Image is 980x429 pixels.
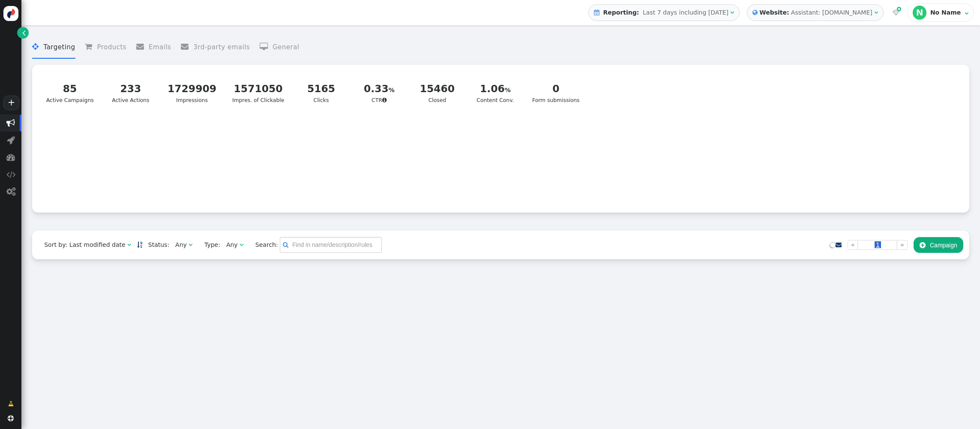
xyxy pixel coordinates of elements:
div: Form submissions [532,81,579,105]
input: Find in name/description/rules [280,237,382,252]
a:  [17,27,29,39]
a: 1729909Impressions [162,76,222,110]
div: 1571050 [232,81,284,96]
a: 0Form submissions [527,76,585,110]
b: Reporting: [601,9,641,16]
div: 85 [46,81,94,96]
a: 1571050Impres. of Clickable [227,76,290,110]
a:  [836,241,842,248]
a: 15460Closed [411,76,464,110]
a: + [3,96,19,110]
span: Last 7 days including [DATE] [643,9,728,16]
span: Type: [198,240,220,249]
span:  [189,242,192,248]
a:  [2,396,20,411]
a: 1.06Content Conv. [469,76,521,110]
span:  [965,10,968,16]
div: 5165 [300,81,342,96]
div: Any [175,240,187,249]
span:  [6,170,15,179]
div: Content Conv. [474,81,517,105]
li: Targeting [32,36,75,59]
span: Status: [142,240,169,249]
span:  [6,153,15,162]
div: 0.33 [358,81,401,96]
a: 0.33CTR [353,76,405,110]
b: Website: [758,8,791,17]
span: 1 [875,241,881,248]
li: General [260,36,300,59]
span:  [6,187,15,196]
span:  [240,242,243,248]
div: Assistant: [DOMAIN_NAME] [791,8,872,17]
div: No Name [930,9,963,16]
div: Active Actions [110,81,152,105]
div: Any [226,240,238,249]
span:  [85,43,97,51]
a: 5165Clicks [295,76,348,110]
li: Products [85,36,126,59]
span:  [8,399,14,408]
li: Emails [136,36,171,59]
span:  [730,9,734,15]
span:  [893,9,899,15]
span:  [8,415,14,421]
div: Impres. of Clickable [232,81,284,105]
div: 15460 [416,81,459,96]
div: Closed [416,81,459,105]
span:  [752,8,758,17]
a:   [891,8,901,17]
div: 0 [532,81,579,96]
span:  [6,119,15,127]
span:  [7,136,15,144]
span:  [594,9,599,15]
div: 1729909 [168,81,216,96]
li: 3rd-party emails [181,36,250,59]
a:  [137,241,142,248]
span: Sorted in descending order [137,242,142,248]
span:  [382,97,387,103]
span:  [874,9,878,15]
span:  [127,242,131,248]
span:  [32,43,43,51]
button: Campaign [914,237,963,252]
div: Clicks [300,81,342,105]
img: logo-icon.svg [3,6,18,21]
div: 233 [110,81,152,96]
span:  [897,6,901,13]
a: 85Active Campaigns [41,76,99,110]
span:  [181,43,193,51]
span:  [136,43,149,51]
div: 1.06 [474,81,517,96]
span:  [283,240,288,249]
div: Impressions [168,81,216,105]
a: » [897,240,908,250]
span:  [920,242,926,249]
span:  [22,28,26,37]
span: Search: [249,241,278,248]
a: 233Active Actions [104,76,157,110]
a: « [848,240,858,250]
div: N [913,6,926,19]
div: Sort by: Last modified date [44,240,125,249]
div: CTR [358,81,401,105]
span:  [260,43,273,51]
div: Active Campaigns [46,81,94,105]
